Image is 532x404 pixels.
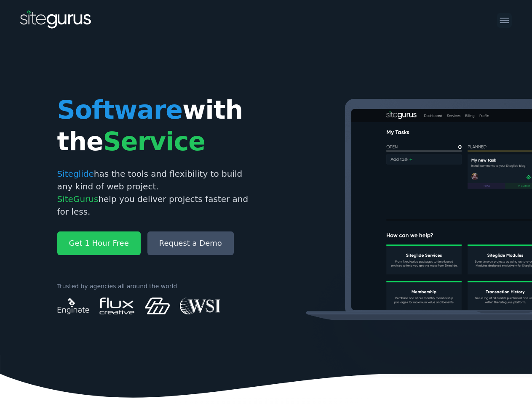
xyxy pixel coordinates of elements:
[57,169,94,179] span: Siteglide
[57,231,141,255] a: Get 1 Hour Free
[20,10,92,30] img: SiteGurus Logo
[147,231,234,255] a: Request a Demo
[103,127,205,156] span: Service
[57,167,259,218] p: has the tools and flexibility to build any kind of web project. help you deliver projects faster ...
[57,282,259,291] p: Trusted by agencies all around the world
[57,95,182,125] span: Software
[57,94,259,157] h1: with the
[57,194,99,204] span: SiteGurus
